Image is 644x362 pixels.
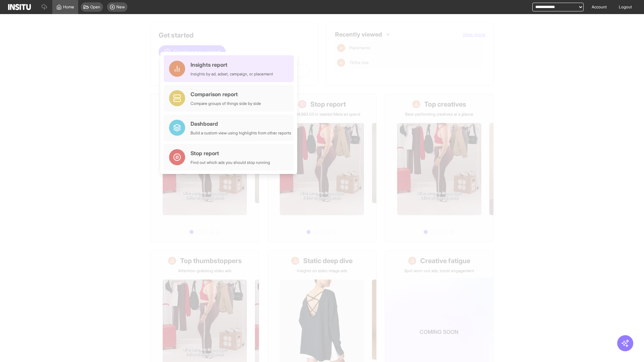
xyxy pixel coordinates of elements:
img: Logo [8,4,31,10]
span: New [116,4,125,10]
div: Comparison report [191,90,261,98]
div: Dashboard [191,120,291,128]
span: Open [90,4,100,10]
div: Compare groups of things side by side [191,101,261,106]
div: Stop report [191,149,270,157]
div: Build a custom view using highlights from other reports [191,130,291,136]
div: Find out which ads you should stop running [191,160,270,165]
div: Insights by ad, adset, campaign, or placement [191,71,273,77]
span: Home [63,4,74,10]
div: Insights report [191,61,273,69]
